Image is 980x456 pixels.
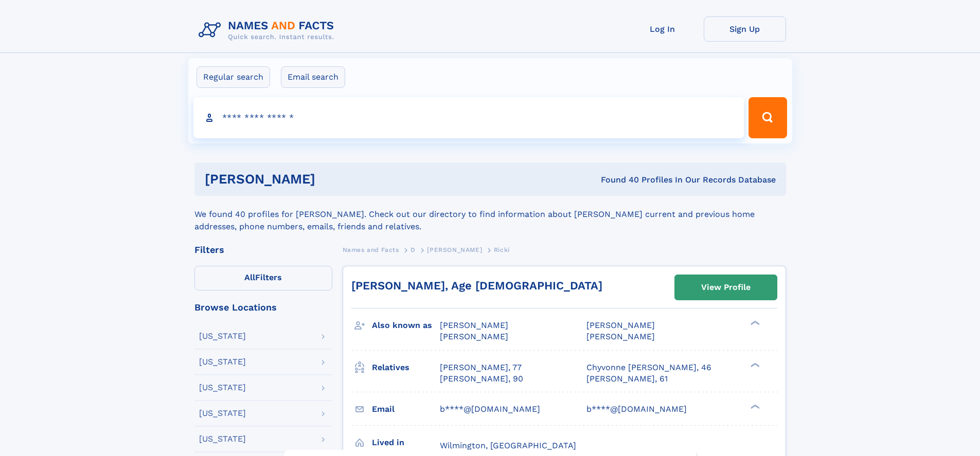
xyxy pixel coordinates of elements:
[372,400,440,418] h3: Email
[411,243,416,256] a: D
[194,196,786,233] div: We found 40 profiles for [PERSON_NAME]. Check out our directory to find information about [PERSON...
[199,384,246,392] div: [US_STATE]
[586,320,655,330] span: [PERSON_NAME]
[199,435,246,443] div: [US_STATE]
[351,279,602,292] a: [PERSON_NAME], Age [DEMOGRAPHIC_DATA]
[411,246,416,253] span: D
[701,276,751,299] div: View Profile
[748,320,760,326] div: ❯
[586,332,655,341] span: [PERSON_NAME]
[458,174,776,186] div: Found 40 Profiles In Our Records Database
[372,317,440,334] h3: Also known as
[193,97,744,138] input: search input
[586,373,668,385] a: [PERSON_NAME], 61
[427,246,482,253] span: [PERSON_NAME]
[244,272,255,282] span: All
[440,373,523,385] a: [PERSON_NAME], 90
[440,320,508,330] span: [PERSON_NAME]
[343,243,399,256] a: Names and Facts
[440,441,576,450] span: Wilmington, [GEOGRAPHIC_DATA]
[440,332,508,341] span: [PERSON_NAME]
[494,246,510,253] span: Ricki
[194,303,332,312] div: Browse Locations
[704,16,786,42] a: Sign Up
[372,359,440,376] h3: Relatives
[197,66,270,88] label: Regular search
[199,332,246,340] div: [US_STATE]
[675,275,777,300] a: View Profile
[372,434,440,451] h3: Lived in
[748,403,760,410] div: ❯
[205,173,458,186] h1: [PERSON_NAME]
[586,362,711,373] a: Chyvonne [PERSON_NAME], 46
[748,361,760,368] div: ❯
[427,243,482,256] a: [PERSON_NAME]
[194,16,343,44] img: Logo Names and Facts
[194,266,332,290] label: Filters
[194,245,332,254] div: Filters
[199,409,246,417] div: [US_STATE]
[199,358,246,366] div: [US_STATE]
[749,97,787,138] button: Search Button
[440,362,522,373] a: [PERSON_NAME], 77
[281,66,345,88] label: Email search
[621,16,704,42] a: Log In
